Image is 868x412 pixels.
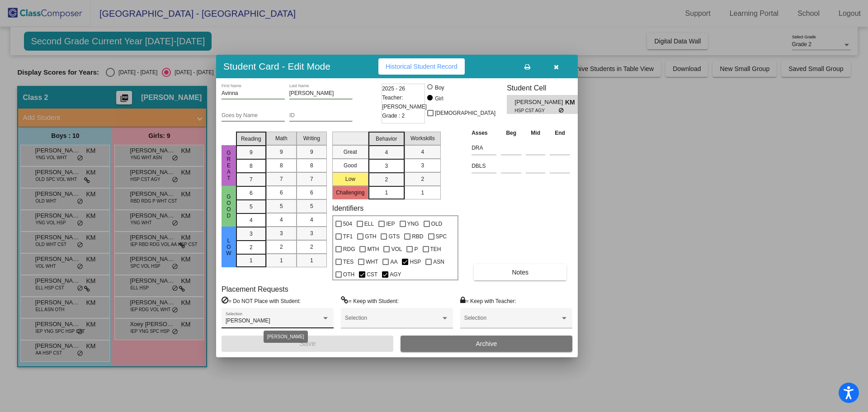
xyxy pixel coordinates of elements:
[469,128,499,138] th: Asses
[341,296,399,305] label: = Keep with Student:
[280,256,283,265] span: 1
[299,340,316,347] span: Save
[421,175,424,183] span: 2
[385,162,388,170] span: 3
[460,296,516,305] label: = Keep with Teacher:
[250,189,253,197] span: 6
[382,111,405,120] span: Grade : 2
[343,244,355,255] span: RDG
[547,128,572,138] th: End
[280,243,283,251] span: 2
[250,175,253,184] span: 7
[364,218,374,229] span: ELL
[343,218,352,229] span: 504
[391,244,402,255] span: VOL
[222,336,393,352] button: Save
[241,135,261,143] span: Reading
[410,256,421,267] span: HSP
[385,189,388,197] span: 1
[388,231,400,242] span: GTS
[225,194,233,219] span: Good
[310,161,313,170] span: 8
[223,61,330,72] h3: Student Card - Edit Mode
[280,148,283,156] span: 9
[407,218,419,229] span: YNG
[386,63,458,70] span: Historical Student Record
[385,175,388,184] span: 2
[414,244,418,255] span: P
[310,202,313,210] span: 5
[226,317,270,324] span: [PERSON_NAME]
[507,84,585,92] h3: Student Cell
[343,231,353,242] span: TF1
[367,244,379,255] span: MTH
[378,58,465,75] button: Historical Student Record
[421,189,424,197] span: 1
[250,203,253,211] span: 5
[332,204,363,213] label: Identifiers
[222,113,285,119] input: goes by name
[280,216,283,224] span: 4
[472,141,496,155] input: assessment
[436,231,447,242] span: SPC
[275,134,288,142] span: Math
[310,189,313,197] span: 6
[250,148,253,156] span: 9
[433,256,444,267] span: ASN
[474,264,566,280] button: Notes
[250,230,253,238] span: 3
[382,84,405,93] span: 2025 - 26
[343,269,354,280] span: OTH
[431,218,443,229] span: OLD
[382,93,427,111] span: Teacher: [PERSON_NAME]
[222,296,301,305] label: = Do NOT Place with Student:
[310,148,313,156] span: 9
[524,128,547,138] th: Mid
[225,237,233,256] span: Low
[435,108,495,118] span: [DEMOGRAPHIC_DATA]
[376,135,397,143] span: Behavior
[421,148,424,156] span: 4
[434,95,443,103] div: Girl
[222,285,288,294] label: Placement Requests
[412,231,423,242] span: RBD
[386,218,395,229] span: IEP
[476,340,497,347] span: Archive
[310,256,313,265] span: 1
[410,134,435,142] span: Workskills
[310,243,313,251] span: 2
[390,269,401,280] span: AGY
[366,256,378,267] span: WHT
[499,128,524,138] th: Beg
[250,216,253,224] span: 4
[472,159,496,173] input: assessment
[515,107,559,114] span: HSP CST AGY
[303,134,320,142] span: Writing
[310,175,313,183] span: 7
[421,161,424,170] span: 3
[365,231,376,242] span: GTH
[280,229,283,237] span: 3
[367,269,377,280] span: CST
[250,256,253,265] span: 1
[401,336,572,352] button: Archive
[385,148,388,156] span: 4
[310,229,313,237] span: 3
[565,98,578,107] span: KM
[434,84,444,92] div: Boy
[310,216,313,224] span: 4
[280,175,283,183] span: 7
[280,189,283,197] span: 6
[512,269,528,276] span: Notes
[225,150,233,181] span: Great
[250,243,253,251] span: 2
[515,98,565,107] span: [PERSON_NAME]
[430,244,441,255] span: TEH
[250,162,253,170] span: 8
[343,256,354,267] span: TES
[280,161,283,170] span: 8
[390,256,397,267] span: AA
[280,202,283,210] span: 5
